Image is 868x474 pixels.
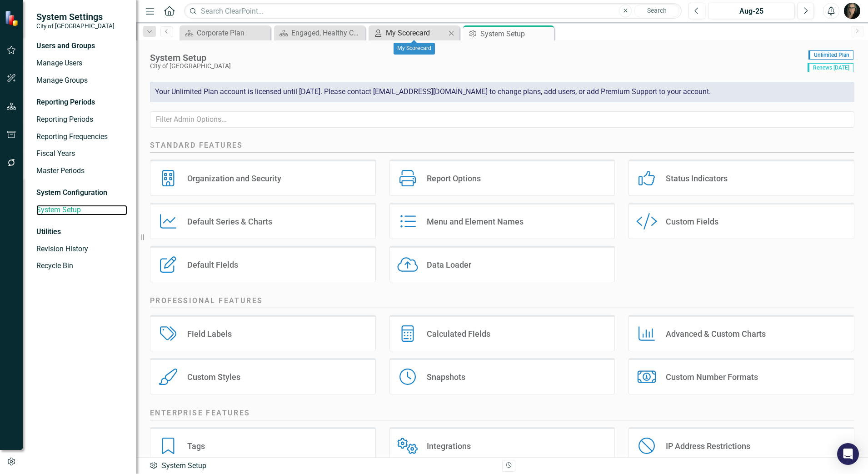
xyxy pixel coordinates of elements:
[711,6,792,17] div: Aug-25
[36,41,127,51] div: Users and Groups
[36,188,127,198] div: System Configuration
[187,216,272,227] div: Default Series & Charts
[394,43,435,55] div: My Scorecard
[36,205,127,215] a: System Setup
[36,22,115,30] small: City of [GEOGRAPHIC_DATA]
[666,329,766,339] div: Advanced & Custom Charts
[386,27,446,39] div: My Scorecard
[150,111,854,128] input: Filter Admin Options...
[666,173,728,184] div: Status Indicators
[708,3,795,19] button: Aug-25
[808,63,853,72] span: Renews [DATE]
[371,27,446,39] a: My Scorecard
[427,173,481,184] div: Report Options
[182,27,268,39] a: Corporate Plan
[837,443,859,465] div: Open Intercom Messenger
[197,27,268,39] div: Corporate Plan
[149,461,495,471] div: System Setup
[36,58,127,69] a: Manage Users
[150,63,803,70] div: City of [GEOGRAPHIC_DATA]
[427,216,524,227] div: Menu and Element Names
[634,5,679,17] button: Search
[150,82,854,102] div: Your Unlimited Plan account is licensed until [DATE]. Please contact [EMAIL_ADDRESS][DOMAIN_NAME]...
[36,97,127,108] div: Reporting Periods
[150,408,854,420] h2: Enterprise Features
[150,296,854,308] h2: Professional Features
[427,372,465,382] div: Snapshots
[666,372,758,382] div: Custom Number Formats
[808,50,853,60] span: Unlimited Plan
[480,28,552,40] div: System Setup
[844,3,860,19] img: Natalie Kovach
[36,227,127,237] div: Utilities
[647,7,667,14] span: Search
[36,11,115,22] span: System Settings
[36,75,127,86] a: Manage Groups
[5,10,20,26] img: ClearPoint Strategy
[427,441,471,451] div: Integrations
[36,261,127,271] a: Recycle Bin
[187,329,232,339] div: Field Labels
[36,244,127,254] a: Revision History
[666,216,718,227] div: Custom Fields
[36,149,127,159] a: Fiscal Years
[291,27,363,39] div: Engaged, Healthy Community
[36,115,127,125] a: Reporting Periods
[427,329,490,339] div: Calculated Fields
[187,372,240,382] div: Custom Styles
[150,53,803,63] div: System Setup
[187,259,238,270] div: Default Fields
[187,173,281,184] div: Organization and Security
[427,259,471,270] div: Data Loader
[187,441,205,451] div: Tags
[184,3,682,19] input: Search ClearPoint...
[36,166,127,176] a: Master Periods
[36,132,127,142] a: Reporting Frequencies
[666,441,750,451] div: IP Address Restrictions
[276,27,363,39] a: Engaged, Healthy Community
[150,140,854,153] h2: Standard Features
